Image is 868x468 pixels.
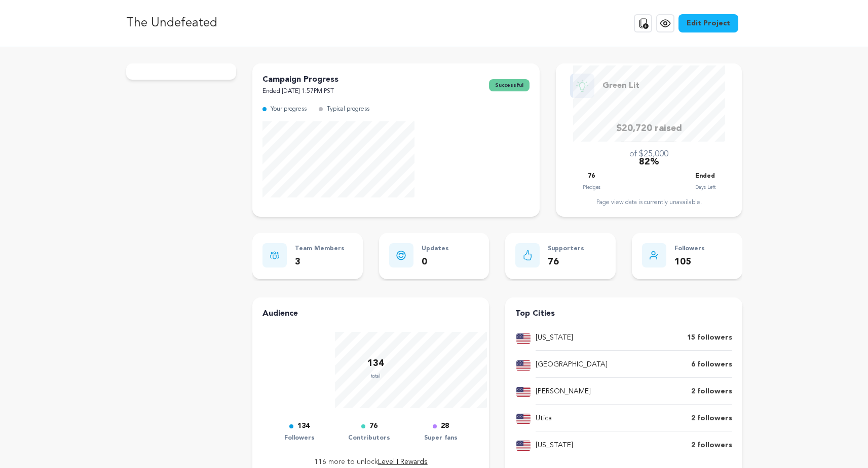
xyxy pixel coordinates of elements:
p: 105 [674,255,705,270]
p: Followers [284,432,315,444]
span: successful [489,79,530,91]
p: Utica [536,413,552,425]
p: [PERSON_NAME] [536,386,591,398]
p: 15 followers [687,332,732,344]
p: Contributors [348,432,390,444]
p: 76 [588,171,595,182]
p: 2 followers [691,386,732,398]
p: Your progress [271,104,307,115]
p: Team Members [295,243,345,255]
p: [US_STATE] [536,440,573,452]
p: 2 followers [691,440,732,452]
h4: Audience [262,308,479,320]
p: 6 followers [691,359,732,371]
p: [GEOGRAPHIC_DATA] [536,359,608,371]
p: Supporters [548,243,584,255]
p: 2 followers [691,413,732,425]
a: Edit Project [678,14,738,32]
p: Ended [DATE] 1:57PM PST [262,86,338,97]
p: of $25,000 [629,148,668,160]
p: 82% [639,155,659,170]
p: 0 [422,255,449,270]
p: 134 [297,420,310,432]
a: Level I Rewards [378,458,428,465]
p: Super fans [424,432,458,444]
p: 76 [548,255,584,270]
p: Days Left [695,182,715,192]
p: Pledges [583,182,600,192]
p: Typical progress [327,104,369,115]
p: Campaign Progress [262,74,338,86]
h4: Top Cities [515,308,732,320]
div: Page view data is currently unavailable. [566,198,732,207]
p: The Undefeated [126,14,217,32]
p: total [367,371,384,381]
p: Followers [674,243,705,255]
p: 28 [441,420,449,432]
p: [US_STATE] [536,332,573,344]
p: Ended [695,171,715,182]
p: 134 [367,356,384,371]
p: 3 [295,255,345,270]
p: 76 [369,420,378,432]
p: Updates [422,243,449,255]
